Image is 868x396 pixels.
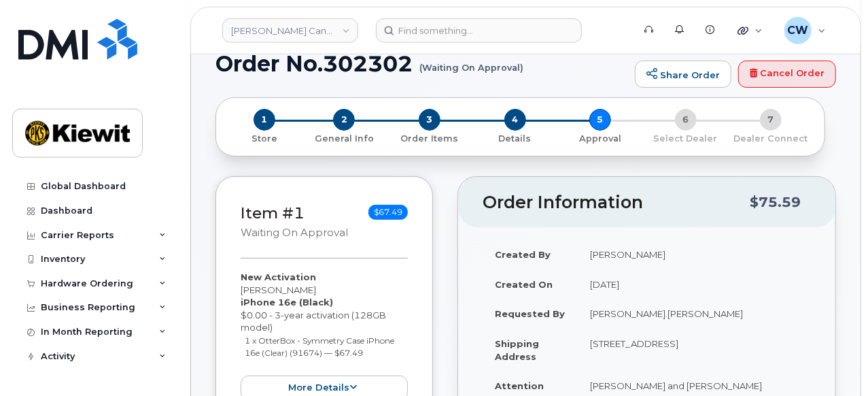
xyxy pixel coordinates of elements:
td: [DATE] [578,269,811,299]
strong: Requested By [495,308,565,319]
div: $75.59 [750,189,801,215]
a: Cancel Order [738,61,836,88]
a: 3 Order Items [387,131,472,145]
span: 2 [333,109,355,131]
span: CW [787,22,808,39]
p: General Info [307,133,382,145]
strong: Created By [495,249,551,260]
small: Waiting On Approval [241,227,348,239]
td: [STREET_ADDRESS] [578,329,811,371]
span: 1 [254,109,275,131]
span: 3 [419,109,440,131]
a: Kiewit Canada Inc [222,18,358,43]
small: (Waiting On Approval) [419,52,523,73]
td: [PERSON_NAME] [578,240,811,269]
p: Details [478,133,553,145]
a: Item #1 [241,203,305,222]
span: 4 [504,109,526,131]
div: Corey Wagg [775,17,835,44]
strong: Created On [495,279,553,290]
td: [PERSON_NAME].[PERSON_NAME] [578,299,811,329]
strong: Attention [495,380,544,391]
a: 4 Details [472,131,558,145]
a: 1 Store [227,131,302,145]
a: Share Order [635,61,731,88]
span: $67.49 [368,205,408,220]
p: Order Items [392,133,467,145]
input: Find something... [376,18,582,43]
a: 2 General Info [302,131,387,145]
p: Store [232,133,296,145]
strong: Shipping Address [495,338,539,362]
small: 1 x OtterBox - Symmetry Case iPhone 16e (Clear) (91674) — $67.49 [245,335,395,359]
strong: iPhone 16e (Black) [241,297,333,308]
strong: New Activation [241,271,316,282]
div: Quicklinks [728,17,772,44]
h2: Order Information [483,193,750,212]
h1: Order No.302302 [215,52,628,76]
iframe: Messenger Launcher [809,337,858,386]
